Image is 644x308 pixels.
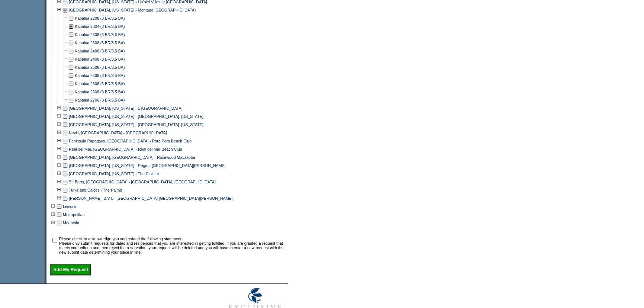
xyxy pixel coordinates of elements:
a: Real del Mar, [GEOGRAPHIC_DATA] - Real del Mar Beach Club [69,147,182,151]
a: [GEOGRAPHIC_DATA], [US_STATE] - The Cloister [69,171,159,176]
a: Kapalua 2706 (3 BR/3.5 BA) [75,98,125,102]
a: Kapalua 2606 (3 BR/3.5 BA) [75,81,125,86]
a: Peninsula Papagayo, [GEOGRAPHIC_DATA] - Poro Poro Beach Club [69,139,191,143]
a: Kapalua 2508 (3 BR/3.5 BA) [75,73,125,78]
a: [GEOGRAPHIC_DATA], [GEOGRAPHIC_DATA] - Rosewood Mayakoba [69,155,195,160]
a: Kapalua 2208 (3 BR/3.5 BA) [75,16,125,20]
a: St. Barts, [GEOGRAPHIC_DATA] - [GEOGRAPHIC_DATA], [GEOGRAPHIC_DATA] [69,180,216,184]
a: Kapalua 2306 (3 BR/3.5 BA) [75,32,125,37]
a: [GEOGRAPHIC_DATA], [US_STATE] - [GEOGRAPHIC_DATA], [US_STATE] [69,122,203,127]
a: Kapalua 2506 (3 BR/3.5 BA) [75,65,125,70]
a: Turks and Caicos - The Palms [69,188,122,192]
a: Kapalua 2406 (3 BR/3.5 BA) [75,49,125,53]
a: Metropolitan [63,212,85,217]
a: Kapalua 2608 (3 BR/3.5 BA) [75,90,125,94]
a: Mountain [63,221,79,225]
a: [GEOGRAPHIC_DATA], [US_STATE] - [GEOGRAPHIC_DATA], [US_STATE] [69,114,203,119]
a: Kapalua 2308 (3 BR/3.5 BA) [75,41,125,45]
a: [GEOGRAPHIC_DATA], [US_STATE] - Montage [GEOGRAPHIC_DATA] [69,8,196,12]
td: Please check to acknowledge you understand the following statement: Please only submit requests f... [59,237,286,254]
a: Kapalua 2304 (3 BR/3.5 BA) [75,24,125,29]
a: [GEOGRAPHIC_DATA], [US_STATE] - 1 [GEOGRAPHIC_DATA] [69,106,183,110]
a: [GEOGRAPHIC_DATA], [US_STATE] - Regent [GEOGRAPHIC_DATA][PERSON_NAME] [69,163,226,168]
input: Add My Request [50,264,91,275]
a: [PERSON_NAME], B.V.I. - [GEOGRAPHIC_DATA] [GEOGRAPHIC_DATA][PERSON_NAME] [69,196,233,200]
a: Nevis, [GEOGRAPHIC_DATA] - [GEOGRAPHIC_DATA] [69,131,167,135]
a: Kapalua 2408 (3 BR/3.5 BA) [75,57,125,61]
a: Leisure [63,204,76,209]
